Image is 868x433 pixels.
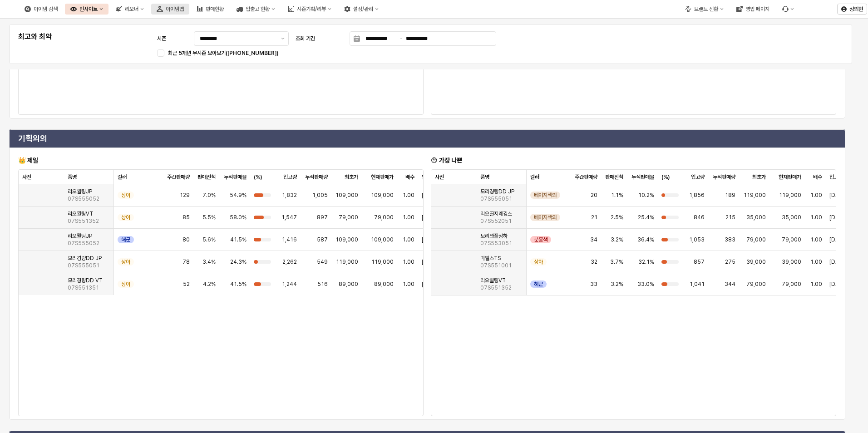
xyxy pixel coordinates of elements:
div: 아이템맵 [151,4,189,15]
span: 1,005 [312,192,328,199]
span: 최근 5개년 무시즌 모아보기([PHONE_NUMBER]) [168,50,278,56]
span: [DATE] [422,214,439,221]
span: 1.00 [810,258,822,266]
div: 입출고 현황 [231,4,281,15]
span: 20 [591,192,597,199]
h4: 기획외의 [18,134,836,143]
span: 3.2% [611,236,623,243]
span: 배수 [405,173,414,181]
span: 129 [180,192,190,199]
span: 사진 [435,173,444,181]
span: 383 [725,236,735,243]
span: 컬러 [118,173,127,181]
span: 입고량 [691,173,705,181]
span: 89,000 [339,280,358,288]
span: 누적판매량 [305,173,328,181]
span: 39,000 [782,258,801,266]
span: 54.9% [230,192,247,199]
span: 32 [591,258,597,266]
span: 36.4% [637,236,654,243]
span: 1,856 [689,192,705,199]
span: 79,000 [746,236,766,243]
span: 857 [694,258,705,266]
span: 07S555052 [68,195,99,202]
span: 1.00 [403,214,414,221]
div: 판매현황 [206,6,224,12]
span: 07S553051 [480,240,512,247]
span: 07S555051 [68,262,99,269]
span: 품명 [480,173,489,181]
span: 베이지색의 [534,214,557,221]
span: 52 [183,280,190,288]
span: 1.00 [810,236,822,243]
h5: 최고와 최악 [18,32,150,41]
span: 품명 [68,173,77,181]
div: 영업 페이지 [745,6,769,12]
span: 모리경량DD VT [68,277,103,284]
span: 35,000 [782,214,801,221]
span: 1.00 [403,192,414,199]
span: 78 [182,258,190,266]
span: 모리경량DD JP [480,188,514,195]
button: 정의현 [837,4,867,15]
span: [DATE] [829,258,847,266]
div: 설정/관리 [353,6,373,12]
span: (%) [254,173,262,181]
span: 컬러 [530,173,539,181]
span: 32.1% [638,258,654,266]
span: 현재판매가 [371,173,394,181]
span: 119,000 [779,192,801,199]
span: 07S551352 [68,217,99,225]
span: 109,000 [335,236,358,243]
span: 누적판매량 [713,173,735,181]
span: 109,000 [371,236,394,243]
span: 리오골지레깅스 [480,210,512,217]
span: 3.2% [611,280,623,288]
span: 21 [591,214,597,221]
span: 344 [725,280,735,288]
span: 1.1% [611,192,623,199]
span: 상아 [121,214,130,221]
div: 메뉴 항목 6 [777,4,799,15]
span: 1,041 [690,280,705,288]
span: 누적판매율 [631,173,654,181]
span: 배수 [813,173,822,181]
span: 주간판매량 [575,173,597,181]
span: 1,053 [689,236,705,243]
span: 1.00 [403,280,414,288]
span: 리오퀼팅JP [68,188,92,195]
span: 판매진척 [605,173,623,181]
button: 리오더 [110,4,149,15]
span: 516 [317,280,328,288]
span: 3.7% [610,258,623,266]
span: (%) [661,173,670,181]
span: 입고량 [283,173,297,181]
span: 34 [590,236,597,243]
div: 아이템 검색 [34,6,58,12]
span: 07S551351 [68,284,99,291]
span: 조회 기간 [296,35,315,42]
div: 아이템 검색 [19,4,63,15]
span: 리오퀼팅VT [480,277,506,284]
button: 브랜드 전환 [680,4,729,15]
span: 2.5% [611,214,623,221]
span: 07S555051 [480,195,512,202]
button: 판매현황 [191,4,229,15]
span: 최초가 [345,173,358,181]
span: 07S551352 [480,284,512,291]
span: 1,416 [282,236,297,243]
div: 시즌기획/리뷰 [297,6,326,12]
span: 마일스TS [480,255,501,262]
span: 846 [694,214,705,221]
span: 275 [725,258,735,266]
span: 5.5% [202,214,216,221]
span: 79,000 [746,280,766,288]
span: 41.5% [230,236,247,243]
h6: 👑 제일 [18,156,424,164]
span: [DATE] [829,236,847,243]
span: 1.00 [810,214,822,221]
p: 정의현 [849,5,863,13]
span: [DATE] [422,280,439,288]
